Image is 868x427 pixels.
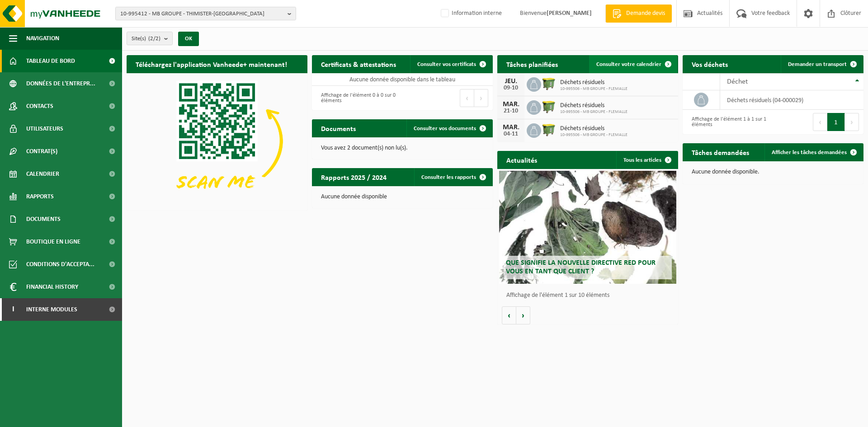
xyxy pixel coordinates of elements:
label: Information interne [439,7,502,20]
span: Déchet [727,78,748,85]
span: 10-995506 - MB GROUPE - FLEMALLE [560,132,627,138]
a: Tous les articles [616,151,677,169]
span: Déchets résiduels [560,102,627,109]
a: Demande devis [605,5,672,23]
img: WB-1100-HPE-GN-50 [541,99,557,114]
a: Consulter votre calendrier [589,55,677,73]
a: Afficher les tâches demandées [764,143,863,161]
span: Données de l'entrepr... [26,72,95,95]
div: 09-10 [502,85,520,91]
button: Next [474,89,488,107]
div: MAR. [502,124,520,131]
span: Interne modules [26,298,77,321]
a: Que signifie la nouvelle directive RED pour vous en tant que client ? [499,171,676,284]
span: 10-995506 - MB GROUPE - FLEMALLE [560,109,627,115]
span: I [9,298,17,321]
h2: Téléchargez l'application Vanheede+ maintenant! [127,55,296,73]
button: 10-995412 - MB GROUPE - THIMISTER-[GEOGRAPHIC_DATA] [115,7,296,20]
p: Aucune donnée disponible. [692,169,854,175]
strong: [PERSON_NAME] [547,10,592,17]
span: Consulter vos documents [414,126,476,131]
div: Affichage de l'élément 0 à 0 sur 0 éléments [316,88,398,108]
img: WB-1100-HPE-GN-50 [541,76,557,91]
div: Affichage de l'élément 1 à 1 sur 1 éléments [687,112,769,132]
button: Volgende [516,306,530,324]
span: Calendrier [26,163,59,185]
div: 21-10 [502,108,520,114]
span: Site(s) [132,32,160,46]
div: JEU. [502,78,520,85]
h2: Documents [312,119,365,137]
span: 10-995506 - MB GROUPE - FLEMALLE [560,86,627,92]
span: Que signifie la nouvelle directive RED pour vous en tant que client ? [506,259,656,275]
td: déchets résiduels (04-000029) [720,90,863,110]
img: WB-1100-HPE-GN-50 [541,122,557,137]
span: Boutique en ligne [26,230,80,253]
button: Next [845,113,859,131]
span: Documents [26,208,61,230]
td: Aucune donnée disponible dans le tableau [312,73,493,86]
button: Site(s)(2/2) [127,32,173,45]
h2: Certificats & attestations [312,55,405,73]
h2: Rapports 2025 / 2024 [312,168,396,186]
span: Navigation [26,27,59,50]
a: Demander un transport [781,55,863,73]
button: Previous [460,89,474,107]
span: Utilisateurs [26,117,63,140]
p: Vous avez 2 document(s) non lu(s). [321,145,484,151]
a: Consulter les rapports [414,168,492,186]
button: Vorige [502,306,516,324]
button: Previous [813,113,827,131]
span: Rapports [26,185,54,208]
span: Demande devis [624,9,667,18]
span: Tableau de bord [26,50,75,72]
div: 04-11 [502,131,520,137]
h2: Vos déchets [683,55,737,73]
span: Afficher les tâches demandées [772,150,847,155]
count: (2/2) [148,36,160,42]
span: Financial History [26,276,78,298]
button: 1 [827,113,845,131]
img: Download de VHEPlus App [127,73,307,209]
div: MAR. [502,101,520,108]
span: Déchets résiduels [560,79,627,86]
span: Consulter vos certificats [417,61,476,67]
p: Aucune donnée disponible [321,194,484,200]
a: Consulter vos documents [406,119,492,137]
button: OK [178,32,199,46]
p: Affichage de l'élément 1 sur 10 éléments [506,292,674,299]
h2: Actualités [497,151,546,169]
span: Conditions d'accepta... [26,253,94,276]
a: Consulter vos certificats [410,55,492,73]
span: Déchets résiduels [560,125,627,132]
h2: Tâches demandées [683,143,758,161]
span: Consulter votre calendrier [596,61,661,67]
span: Demander un transport [788,61,847,67]
span: Contrat(s) [26,140,57,163]
h2: Tâches planifiées [497,55,567,73]
span: 10-995412 - MB GROUPE - THIMISTER-[GEOGRAPHIC_DATA] [120,7,284,21]
span: Contacts [26,95,53,117]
